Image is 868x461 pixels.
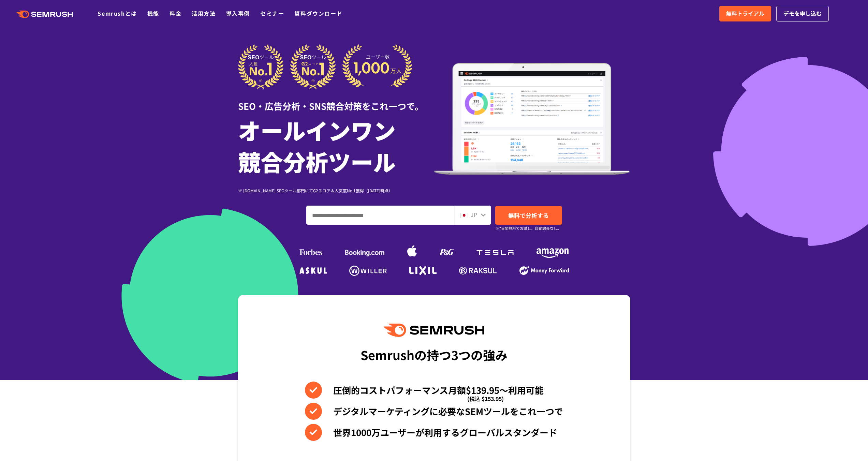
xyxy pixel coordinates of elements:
a: Semrushとは [98,9,137,17]
h1: オールインワン 競合分析ツール [238,114,434,177]
a: 機能 [147,9,159,17]
span: JP [471,210,477,219]
div: Semrushの持つ3つの強み [361,342,507,367]
small: ※7日間無料でお試し。自動課金なし。 [495,225,561,232]
a: デモを申し込む [776,6,829,21]
a: 無料トライアル [719,6,771,21]
li: 圧倒的コストパフォーマンス月額$139.95〜利用可能 [305,382,563,399]
div: ※ [DOMAIN_NAME] SEOツール部門にてG2スコア＆人気度No.1獲得（[DATE]時点） [238,187,434,194]
img: Semrush [384,324,484,337]
span: (税込 $153.95) [467,390,504,407]
li: デジタルマーケティングに必要なSEMツールをこれ一つで [305,403,563,420]
a: 料金 [170,9,181,17]
a: セミナー [260,9,284,17]
span: デモを申し込む [783,9,822,18]
a: 無料で分析する [495,206,562,225]
a: 資料ダウンロード [294,9,342,17]
span: 無料トライアル [726,9,764,18]
div: SEO・広告分析・SNS競合対策をこれ一つで。 [238,89,434,113]
input: ドメイン、キーワードまたはURLを入力してください [307,206,454,224]
a: 活用方法 [192,9,216,17]
li: 世界1000万ユーザーが利用するグローバルスタンダード [305,424,563,441]
a: 導入事例 [226,9,250,17]
span: 無料で分析する [508,211,549,220]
